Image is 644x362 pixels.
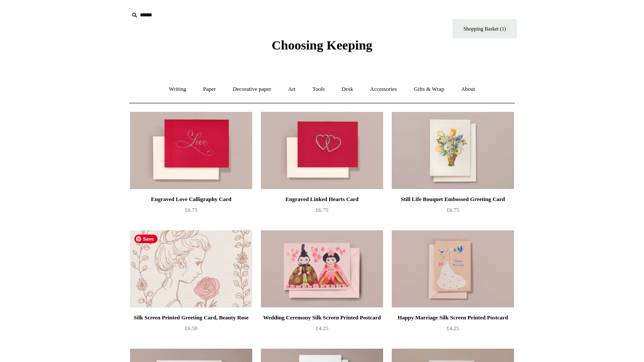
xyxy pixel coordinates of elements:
[392,312,514,348] a: Happy Marriage Silk Screen Printed Postcard £4.25
[130,194,252,229] a: Engraved Love Calligraphy Card £6.75
[225,78,279,101] a: Decorative paper
[185,325,197,331] span: £6.50
[392,194,514,229] a: Still Life Bouquet Embossed Greeting Card £6.75
[272,38,372,52] span: Choosing Keeping
[392,112,514,189] a: Still Life Bouquet Embossed Greeting Card Still Life Bouquet Embossed Greeting Card
[195,78,224,101] a: Paper
[261,230,383,308] img: Wedding Ceremony Silk Screen Printed Postcard
[406,78,452,101] a: Gifts & Wrap
[130,112,252,189] img: Engraved Love Calligraphy Card
[272,45,372,51] a: Choosing Keeping
[261,312,383,348] a: Wedding Ceremony Silk Screen Printed Postcard £4.25
[263,312,381,323] div: Wedding Ceremony Silk Screen Printed Postcard
[394,194,512,204] div: Still Life Bouquet Embossed Greeting Card
[130,230,252,308] img: Silk Screen Printed Greeting Card, Beauty Rose
[452,19,517,38] a: Shopping Basket (1)
[392,230,514,308] a: Happy Marriage Silk Screen Printed Postcard Happy Marriage Silk Screen Printed Postcard
[161,78,194,101] a: Writing
[130,312,252,348] a: Silk Screen Printed Greeting Card, Beauty Rose £6.50
[446,207,459,213] span: £6.75
[394,312,512,323] div: Happy Marriage Silk Screen Printed Postcard
[263,194,381,204] div: Engraved Linked Hearts Card
[453,78,483,101] a: About
[334,78,361,101] a: Desk
[392,112,514,189] img: Still Life Bouquet Embossed Greeting Card
[261,112,383,189] img: Engraved Linked Hearts Card
[316,325,328,331] span: £4.25
[316,207,328,213] span: £6.75
[392,230,514,308] img: Happy Marriage Silk Screen Printed Postcard
[261,230,383,308] a: Wedding Ceremony Silk Screen Printed Postcard Wedding Ceremony Silk Screen Printed Postcard
[261,112,383,189] a: Engraved Linked Hearts Card Engraved Linked Hearts Card
[305,78,333,101] a: Tools
[134,235,158,243] span: Save
[132,312,250,323] div: Silk Screen Printed Greeting Card, Beauty Rose
[446,325,459,331] span: £4.25
[261,194,383,229] a: Engraved Linked Hearts Card £6.75
[130,230,252,308] a: Silk Screen Printed Greeting Card, Beauty Rose Silk Screen Printed Greeting Card, Beauty Rose
[362,78,405,101] a: Accessories
[130,112,252,189] a: Engraved Love Calligraphy Card Engraved Love Calligraphy Card
[132,194,250,204] div: Engraved Love Calligraphy Card
[185,207,197,213] span: £6.75
[280,78,303,101] a: Art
